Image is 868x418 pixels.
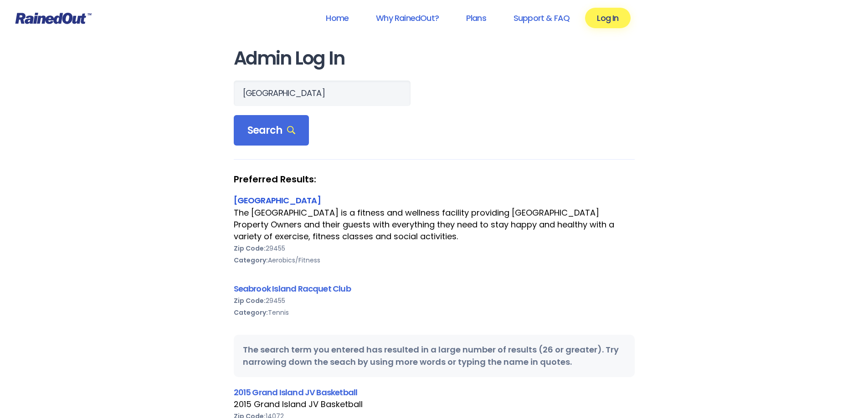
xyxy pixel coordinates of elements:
[454,8,498,28] a: Plans
[234,115,309,146] div: Search
[234,308,268,317] b: Category:
[234,254,635,266] div: Aerobics/Fitness
[234,195,321,206] a: [GEOGRAPHIC_DATA]
[234,207,635,242] div: The [GEOGRAPHIC_DATA] is a fitness and wellness facility providing [GEOGRAPHIC_DATA] Property Own...
[502,8,581,28] a: Support & FAQ
[314,8,360,28] a: Home
[234,386,635,398] div: 2015 Grand Island JV Basketball
[234,48,635,69] h1: Admin Log In
[585,8,630,28] a: Log In
[234,307,635,318] div: Tennis
[234,283,351,294] a: Seabrook Island Racquet Club
[234,256,268,265] b: Category:
[234,335,635,377] div: The search term you entered has resulted in a large number of results (26 or greater). Try narrow...
[234,398,635,410] div: 2015 Grand Island JV Basketball
[234,244,266,253] b: Zip Code:
[234,296,266,305] b: Zip Code:
[364,8,451,28] a: Why RainedOut?
[234,194,635,206] div: [GEOGRAPHIC_DATA]
[247,124,296,137] span: Search
[234,282,635,295] div: Seabrook Island Racquet Club
[234,81,411,106] input: Search Orgs…
[234,295,635,307] div: 29455
[234,173,635,185] strong: Preferred Results:
[234,387,358,398] a: 2015 Grand Island JV Basketball
[234,242,635,254] div: 29455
